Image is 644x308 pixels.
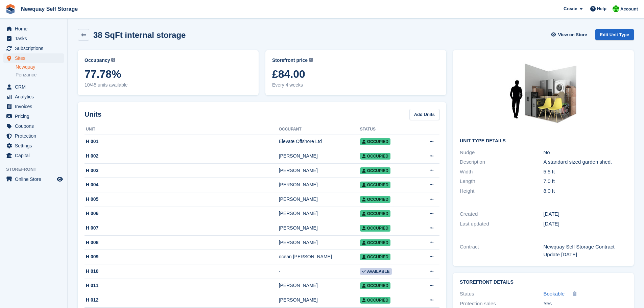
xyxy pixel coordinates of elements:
th: Occupant [279,124,360,135]
a: menu [3,44,64,53]
a: menu [3,174,64,184]
span: Storefront price [272,57,308,64]
div: 5.5 ft [544,168,627,176]
div: H 011 [85,282,279,289]
a: menu [3,82,64,92]
span: £84.00 [272,68,439,80]
div: Contract [460,243,543,258]
a: Newquay [16,64,64,70]
h2: Unit Type details [460,138,627,144]
span: Occupied [360,297,390,304]
a: Bookable [544,290,565,298]
div: [DATE] [544,220,627,228]
div: Description [460,158,543,166]
a: menu [3,112,64,121]
span: Occupied [360,225,390,232]
div: Created [460,210,543,218]
span: Sites [15,53,55,63]
img: stora-icon-8386f47178a22dfd0bd8f6a31ec36ba5ce8667c1dd55bd0f319d3a0aa187defe.svg [5,4,16,14]
span: Settings [15,141,55,150]
a: menu [3,141,64,150]
a: Penzance [16,72,64,78]
th: Unit [85,124,279,135]
a: Add Units [409,109,439,120]
span: Occupied [360,254,390,260]
div: H 006 [85,210,279,217]
div: Last updated [460,220,543,228]
div: H 002 [85,152,279,160]
div: 7.0 ft [544,177,627,185]
div: H 008 [85,239,279,246]
div: H 001 [85,138,279,145]
div: Width [460,168,543,176]
img: 35-sqft-unit%20(1).jpg [493,57,594,133]
div: H 012 [85,297,279,304]
div: A standard sized garden shed. [544,158,627,166]
span: Invoices [15,102,55,111]
div: Length [460,177,543,185]
div: Yes [544,300,627,308]
span: Every 4 weeks [272,81,439,89]
span: Create [564,5,577,12]
a: Edit Unit Type [595,29,634,40]
a: menu [3,102,64,111]
a: menu [3,24,64,33]
span: Help [597,5,606,12]
div: [PERSON_NAME] [279,210,360,217]
div: Elevate Offshore Ltd [279,138,360,145]
span: Pricing [15,112,55,121]
span: Occupied [360,138,390,145]
span: Bookable [544,291,565,297]
a: menu [3,53,64,63]
span: Occupied [360,196,390,203]
h2: Storefront Details [460,280,627,285]
a: menu [3,151,64,160]
div: H 003 [85,167,279,174]
div: [PERSON_NAME] [279,152,360,160]
div: Protection sales [460,300,543,308]
div: [PERSON_NAME] [279,167,360,174]
span: 10/45 units available [85,81,252,89]
a: menu [3,34,64,43]
div: [PERSON_NAME] [279,282,360,289]
span: Occupied [360,167,390,174]
span: Occupancy [85,57,110,64]
img: icon-info-grey-7440780725fd019a000dd9b08b2336e03edf1995a4989e88bcd33f0948082b44.svg [309,58,313,62]
span: 77.78% [85,68,252,80]
span: Coupons [15,121,55,131]
span: Protection [15,131,55,141]
a: View on Store [550,29,590,40]
a: menu [3,121,64,131]
div: Newquay Self Storage Contract Update [DATE] [544,243,627,258]
span: Capital [15,151,55,160]
span: Occupied [360,239,390,246]
span: Occupied [360,282,390,289]
span: Occupied [360,182,390,188]
a: Preview store [56,175,64,183]
div: No [544,149,627,157]
span: CRM [15,82,55,92]
div: 8.0 ft [544,187,627,195]
a: menu [3,131,64,141]
img: icon-info-grey-7440780725fd019a000dd9b08b2336e03edf1995a4989e88bcd33f0948082b44.svg [111,58,115,62]
span: Available [360,268,392,275]
div: H 010 [85,268,279,275]
div: [PERSON_NAME] [279,181,360,188]
span: Analytics [15,92,55,101]
span: Storefront [6,166,67,173]
div: Status [460,290,543,298]
span: Subscriptions [15,44,55,53]
td: - [279,264,360,279]
span: Occupied [360,210,390,217]
h2: Units [85,109,101,119]
span: Account [620,6,638,13]
img: Baylor [613,5,619,12]
th: Status [360,124,418,135]
span: Occupied [360,153,390,160]
div: [PERSON_NAME] [279,196,360,203]
div: Nudge [460,149,543,157]
span: Tasks [15,34,55,43]
div: H 009 [85,253,279,260]
div: [PERSON_NAME] [279,239,360,246]
h2: 38 SqFt internal storage [93,30,186,40]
